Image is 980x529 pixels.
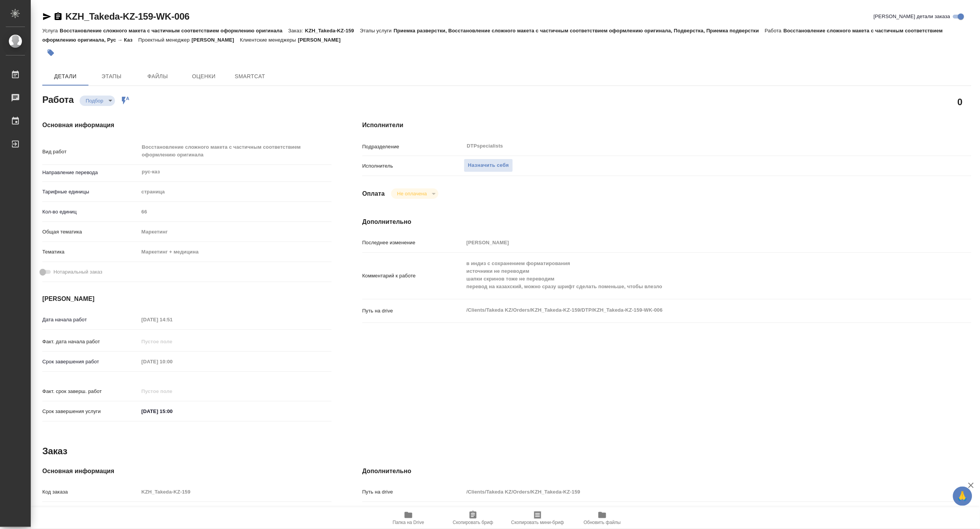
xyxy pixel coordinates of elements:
[83,97,106,104] button: Подбор
[360,28,394,34] p: Этапы услуги
[42,338,139,346] p: Факт. дата начала работ
[139,185,332,198] div: страница
[305,28,360,34] p: KZH_Takeda-KZ-159
[42,228,139,236] p: Общая тематика
[42,294,332,304] h4: [PERSON_NAME]
[42,188,139,196] p: Тарифные единицы
[240,37,298,43] p: Клиентские менеджеры
[42,388,139,395] p: Факт. срок заверш. работ
[139,486,332,497] input: Пустое поле
[139,206,332,217] input: Пустое поле
[956,488,969,504] span: 🙏
[139,72,176,81] span: Файлы
[93,72,130,81] span: Этапы
[362,467,972,476] h4: Дополнительно
[391,188,438,199] div: Подбор
[42,121,332,130] h4: Основная информация
[362,217,972,227] h4: Дополнительно
[42,169,139,176] p: Направление перевода
[395,190,429,197] button: Не оплачена
[298,37,347,43] p: [PERSON_NAME]
[511,520,564,525] span: Скопировать мини-бриф
[139,506,332,517] input: Пустое поле
[139,314,206,325] input: Пустое поле
[765,28,784,34] p: Работа
[362,162,464,170] p: Исполнитель
[42,358,139,366] p: Срок завершения работ
[42,316,139,324] p: Дата начала работ
[192,37,240,43] p: [PERSON_NAME]
[42,445,67,457] h2: Заказ
[953,487,972,506] button: 🙏
[139,386,206,397] input: Пустое поле
[139,245,332,259] div: Маркетинг + медицина
[42,92,74,106] h2: Работа
[42,408,139,415] p: Срок завершения услуги
[42,44,59,61] button: Добавить тэг
[376,507,441,529] button: Папка на Drive
[468,161,509,170] span: Назначить себя
[394,28,765,34] p: Приемка разверстки, Восстановление сложного макета с частичным соответствием оформлению оригинала...
[958,95,963,108] h2: 0
[42,467,332,476] h4: Основная информация
[42,148,139,156] p: Вид работ
[139,225,332,238] div: Маркетинг
[362,488,464,496] p: Путь на drive
[464,486,921,497] input: Пустое поле
[505,507,570,529] button: Скопировать мини-бриф
[53,12,63,21] button: Скопировать ссылку
[288,28,305,34] p: Заказ:
[464,257,921,293] textarea: в индиз с сохранением форматирования источники не переводим шапки скринов тоже не переводим перев...
[362,143,464,151] p: Подразделение
[464,506,921,517] input: Пустое поле
[441,507,505,529] button: Скопировать бриф
[47,72,84,81] span: Детали
[393,520,424,525] span: Папка на Drive
[80,96,115,106] div: Подбор
[464,304,921,317] textarea: /Clients/Takeda KZ/Orders/KZH_Takeda-KZ-159/DTP/KZH_Takeda-KZ-159-WK-006
[362,121,972,130] h4: Исполнители
[874,13,950,20] span: [PERSON_NAME] детали заказа
[185,72,222,81] span: Оценки
[362,307,464,315] p: Путь на drive
[42,208,139,216] p: Кол-во единиц
[139,336,206,347] input: Пустое поле
[139,406,206,417] input: ✎ Введи что-нибудь
[453,520,493,525] span: Скопировать бриф
[42,248,139,256] p: Тематика
[60,28,288,34] p: Восстановление сложного макета с частичным соответствием оформлению оригинала
[362,239,464,247] p: Последнее изменение
[232,72,268,81] span: SmartCat
[139,356,206,367] input: Пустое поле
[42,488,139,496] p: Код заказа
[42,28,60,34] p: Услуга
[65,11,190,22] a: KZH_Takeda-KZ-159-WK-006
[42,12,52,21] button: Скопировать ссылку для ЯМессенджера
[464,159,513,172] button: Назначить себя
[362,189,385,198] h4: Оплата
[362,272,464,280] p: Комментарий к работе
[584,520,621,525] span: Обновить файлы
[464,237,921,248] input: Пустое поле
[53,268,102,276] span: Нотариальный заказ
[138,37,192,43] p: Проектный менеджер
[570,507,635,529] button: Обновить файлы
